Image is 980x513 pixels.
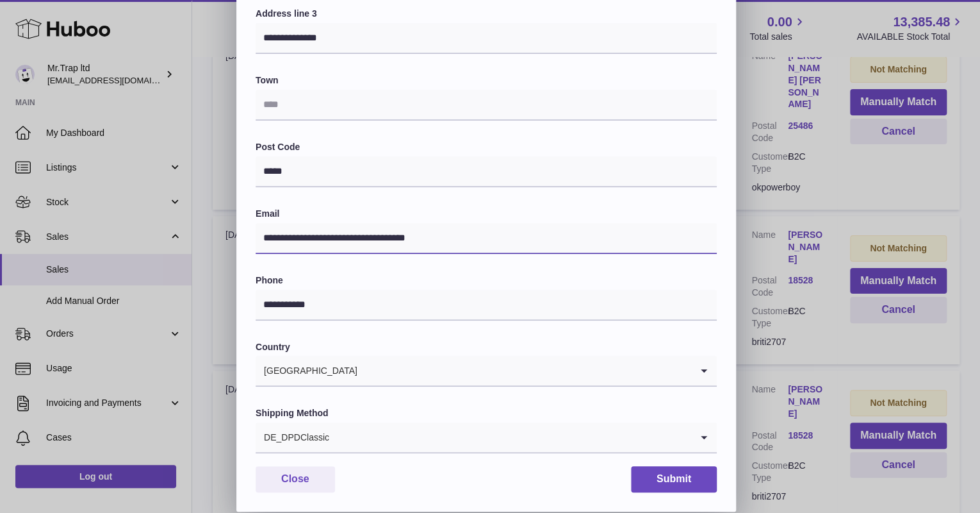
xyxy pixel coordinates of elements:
[631,466,717,492] button: Submit
[256,423,717,453] div: Search for option
[256,466,335,492] button: Close
[358,356,691,385] input: Search for option
[256,356,717,387] div: Search for option
[256,341,717,353] label: Country
[330,423,691,452] input: Search for option
[256,141,717,153] label: Post Code
[256,407,717,419] label: Shipping Method
[256,8,717,20] label: Address line 3
[256,74,717,87] label: Town
[256,423,330,452] span: DE_DPDClassic
[256,208,717,220] label: Email
[256,356,358,385] span: [GEOGRAPHIC_DATA]
[256,274,717,287] label: Phone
